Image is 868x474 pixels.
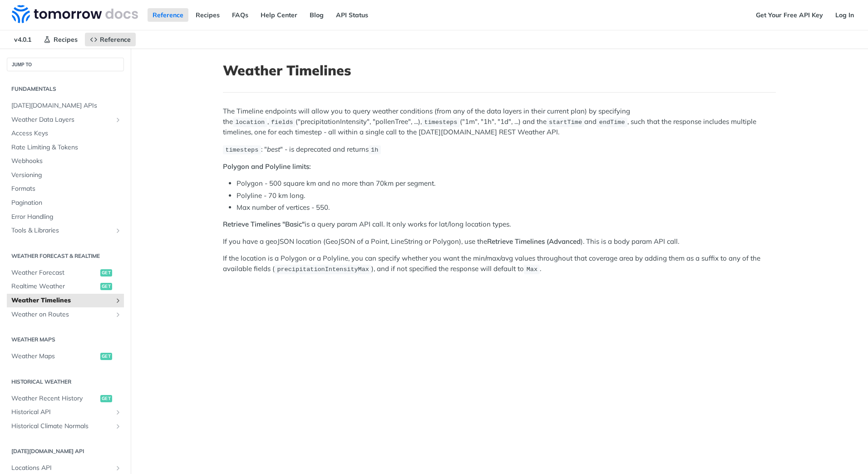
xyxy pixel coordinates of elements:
[100,283,112,290] span: get
[11,408,112,417] span: Historical API
[223,237,776,247] p: If you have a geoJSON location (GeoJSON of a Point, LineString or Polygon), use the ). This is a ...
[11,282,98,291] span: Realtime Weather
[148,8,188,22] a: Reference
[100,35,131,44] span: Reference
[11,310,112,319] span: Weather on Routes
[11,143,122,152] span: Rate Limiting & Tokens
[269,118,296,127] code: fields
[100,269,112,276] span: get
[331,8,373,22] a: API Status
[223,219,776,230] p: is a query param API call. It only works for lat/long location types.
[7,224,124,237] a: Tools & LibrariesShow subpages for Tools & Libraries
[7,378,124,386] h2: Historical Weather
[7,168,124,182] a: Versioning
[114,409,122,416] button: Show subpages for Historical API
[11,157,122,166] span: Webhooks
[237,178,776,189] li: Polygon - 500 square km and no more than 70km per segment.
[11,115,112,124] span: Weather Data Layers
[191,8,225,22] a: Recipes
[11,296,112,305] span: Weather Timelines
[7,127,124,140] a: Access Keys
[7,182,124,196] a: Formats
[830,8,859,22] a: Log In
[7,85,124,93] h2: Fundamentals
[7,252,124,260] h2: Weather Forecast & realtime
[7,350,124,363] a: Weather Mapsget
[100,395,112,402] span: get
[114,311,122,318] button: Show subpages for Weather on Routes
[369,145,381,154] code: 1h
[223,145,261,154] code: timesteps
[223,144,776,155] p: : " " - is deprecated and returns
[39,33,83,46] a: Recipes
[85,33,136,46] a: Reference
[223,253,776,274] p: If the location is a Polygon or a Polyline, you can specify whether you want the min/max/avg valu...
[11,464,112,473] span: Locations API
[256,8,302,22] a: Help Center
[227,8,253,22] a: FAQs
[547,118,585,127] code: startTime
[11,101,122,110] span: [DATE][DOMAIN_NAME] APIs
[114,464,122,472] button: Show subpages for Locations API
[7,447,124,455] h2: [DATE][DOMAIN_NAME] API
[100,353,112,360] span: get
[597,118,627,127] code: endTime
[11,422,112,431] span: Historical Climate Normals
[237,191,776,201] li: Polyline - 70 km long.
[9,33,36,46] span: v4.0.1
[267,145,280,153] em: best
[114,423,122,430] button: Show subpages for Historical Climate Normals
[7,141,124,154] a: Rate Limiting & Tokens
[11,226,112,235] span: Tools & Libraries
[114,297,122,304] button: Show subpages for Weather Timelines
[7,420,124,433] a: Historical Climate NormalsShow subpages for Historical Climate Normals
[305,8,329,22] a: Blog
[751,8,828,22] a: Get Your Free API Key
[11,184,122,193] span: Formats
[7,266,124,280] a: Weather Forecastget
[7,113,124,127] a: Weather Data LayersShow subpages for Weather Data Layers
[422,118,460,127] code: timesteps
[223,106,776,137] p: The Timeline endpoints will allow you to query weather conditions (from any of the data layers in...
[11,171,122,180] span: Versioning
[7,405,124,419] a: Historical APIShow subpages for Historical API
[11,198,122,207] span: Pagination
[7,210,124,224] a: Error Handling
[223,220,305,228] strong: Retrieve Timelines "Basic"
[223,62,776,79] h1: Weather Timelines
[7,308,124,321] a: Weather on RoutesShow subpages for Weather on Routes
[12,5,138,23] img: Tomorrow.io Weather API Docs
[233,118,267,127] code: location
[7,336,124,344] h2: Weather Maps
[7,280,124,293] a: Realtime Weatherget
[7,99,124,113] a: [DATE][DOMAIN_NAME] APIs
[7,294,124,307] a: Weather TimelinesShow subpages for Weather Timelines
[223,162,311,171] strong: Polygon and Polyline limits:
[7,154,124,168] a: Webhooks
[275,265,371,274] code: precipitationIntensityMax
[7,58,124,71] button: JUMP TO
[11,394,98,403] span: Weather Recent History
[11,268,98,277] span: Weather Forecast
[114,227,122,234] button: Show subpages for Tools & Libraries
[524,265,540,274] code: Max
[11,352,98,361] span: Weather Maps
[11,129,122,138] span: Access Keys
[7,392,124,405] a: Weather Recent Historyget
[11,212,122,222] span: Error Handling
[487,237,581,246] strong: Retrieve Timelines (Advanced
[7,196,124,210] a: Pagination
[114,116,122,123] button: Show subpages for Weather Data Layers
[237,202,776,213] li: Max number of vertices - 550.
[54,35,78,44] span: Recipes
